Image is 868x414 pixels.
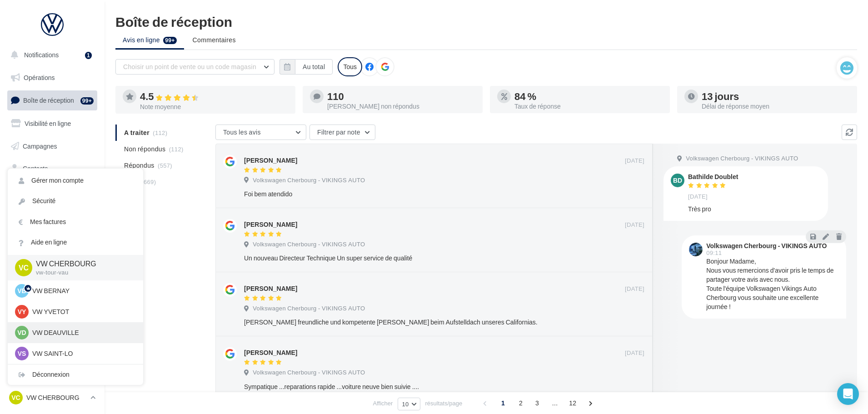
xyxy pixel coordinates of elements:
div: [PERSON_NAME] [244,348,297,357]
span: [DATE] [625,349,644,357]
span: Volkswagen Cherbourg - VIKINGS AUTO [253,176,365,185]
a: Mes factures [8,212,143,232]
button: Au total [279,59,333,75]
button: Filtrer par note [309,125,375,140]
span: 09:11 [706,250,722,256]
span: Volkswagen Cherbourg - VIKINGS AUTO [253,304,365,313]
a: Campagnes [5,137,99,156]
div: [PERSON_NAME] [244,156,297,165]
span: VC [11,393,20,402]
button: Notifications 1 [5,45,95,65]
span: BD [673,176,682,185]
p: VW CHERBOURG [26,393,87,402]
span: Opérations [24,74,55,81]
div: Note moyenne [140,104,288,110]
a: VC VW CHERBOURG [7,389,97,406]
div: Très pro [688,205,821,214]
div: Foi bem atendido [244,190,585,199]
div: [PERSON_NAME] non répondus [327,103,475,110]
span: (112) [169,145,184,153]
div: 4.5 [140,91,288,102]
span: Commentaires [193,35,236,45]
a: Visibilité en ligne [5,114,99,133]
a: Médiathèque [5,182,99,201]
span: Non répondus [124,145,165,154]
span: Répondus [124,161,155,170]
span: Contacts [23,165,48,172]
a: Contacts [5,159,99,178]
span: 2 [514,396,528,410]
span: Volkswagen Cherbourg - VIKINGS AUTO [686,155,798,163]
div: Open Intercom Messenger [837,383,859,405]
div: Délai de réponse moyen [702,103,850,110]
span: 1 [496,396,510,410]
span: VD [17,328,26,337]
p: VW BERNAY [32,286,132,295]
button: 10 [398,398,420,410]
div: Bathilde Doublet [688,174,738,180]
span: [DATE] [625,157,644,165]
span: 3 [530,396,544,410]
div: Un nouveau Directeur Technique Un super service de qualité [244,254,585,263]
span: Choisir un point de vente ou un code magasin [123,63,256,70]
p: VW CHERBOURG [36,259,129,269]
a: Sécurité [8,191,143,211]
div: Boîte de réception [115,15,857,28]
span: [DATE] [688,193,708,201]
p: VW YVETOT [32,307,132,316]
a: PLV et print personnalisable [5,227,99,254]
div: 99+ [80,97,94,105]
span: [DATE] [625,285,644,293]
a: Gérer mon compte [8,170,143,191]
span: [DATE] [625,221,644,229]
span: VY [18,307,26,316]
button: Choisir un point de vente ou un code magasin [115,59,274,75]
a: Campagnes DataOnDemand [5,257,99,284]
div: Tous [338,57,362,76]
span: VS [18,349,26,358]
div: 84 % [514,91,663,101]
span: résultats/page [425,399,463,408]
a: Opérations [5,68,99,87]
div: [PERSON_NAME] [244,284,297,293]
a: Aide en ligne [8,232,143,253]
span: Tous les avis [223,128,261,136]
span: 10 [402,400,409,408]
span: VB [17,286,26,295]
div: Sympatique ...reparations rapide ...voiture neuve bien suivie .... [244,382,585,391]
button: Tous les avis [215,125,306,140]
div: [PERSON_NAME] freundliche und kompetente [PERSON_NAME] beim Aufstelldach unseres Californias. [244,318,585,327]
div: [PERSON_NAME] [244,220,297,229]
span: Volkswagen Cherbourg - VIKINGS AUTO [253,240,365,249]
span: Campagnes [23,142,57,150]
div: Bonjour Madame, Nous vous remercions d'avoir pris le temps de partager votre avis avec nous. Tout... [706,257,839,311]
div: Taux de réponse [514,103,663,110]
button: Au total [295,59,333,75]
span: (557) [158,162,172,169]
span: Visibilité en ligne [25,120,71,127]
p: VW DEAUVILLE [32,328,132,337]
div: 110 [327,91,475,101]
a: Calendrier [5,205,99,224]
div: Volkswagen Cherbourg - VIKINGS AUTO [706,243,827,249]
span: (669) [141,178,156,185]
div: 1 [85,52,92,59]
p: vw-tour-vau [36,269,129,277]
span: Boîte de réception [23,96,74,104]
div: 13 jours [702,91,850,101]
span: Notifications [24,51,59,59]
p: VW SAINT-LO [32,349,132,358]
span: ... [548,396,562,410]
span: 12 [565,396,580,410]
span: Volkswagen Cherbourg - VIKINGS AUTO [253,369,365,377]
span: VC [19,262,29,273]
div: Déconnexion [8,364,143,385]
span: Afficher [373,399,393,408]
a: Boîte de réception99+ [5,90,99,110]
